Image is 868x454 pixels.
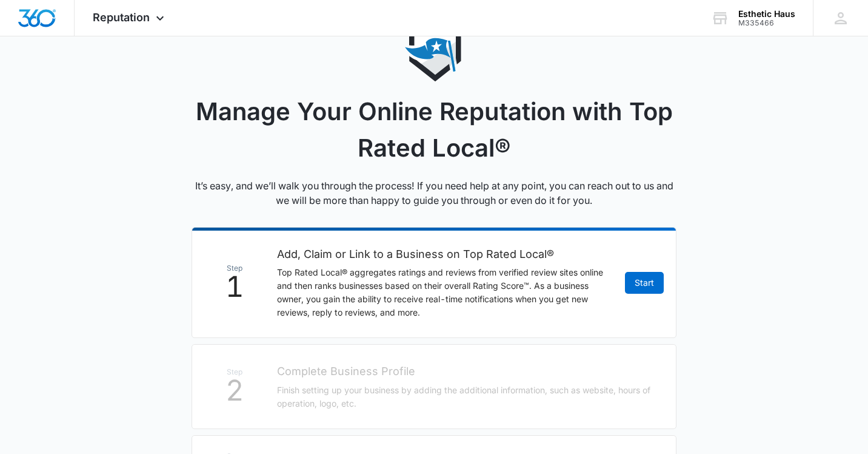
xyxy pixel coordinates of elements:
[738,19,795,27] div: account id
[204,265,265,272] span: Step
[738,9,795,19] div: account name
[625,272,664,294] a: Start
[277,246,613,263] h2: Add, Claim or Link to a Business on Top Rated Local®
[93,11,150,24] span: Reputation
[404,21,464,81] img: reputation icon
[277,266,613,319] p: Top Rated Local® aggregates ratings and reviews from verified review sites online and then ranks ...
[192,178,676,208] p: It’s easy, and we’ll walk you through the process! If you need help at any point, you can reach o...
[204,265,265,300] div: 1
[192,93,676,166] h1: Manage Your Online Reputation with Top Rated Local®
